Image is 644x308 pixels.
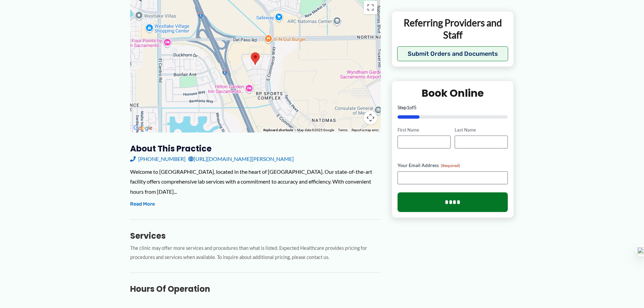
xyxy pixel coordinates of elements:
[398,105,508,110] p: Step of
[397,46,508,61] button: Submit Orders and Documents
[441,163,460,168] span: (Required)
[414,104,416,110] span: 5
[398,87,508,100] h2: Book Online
[263,128,293,133] button: Keyboard shortcuts
[352,128,379,132] a: Report a map error
[130,231,381,241] h3: Services
[297,128,334,132] span: Map data ©2025 Google
[455,127,508,133] label: Last Name
[130,167,381,197] div: Welcome to [GEOGRAPHIC_DATA], located in the heart of [GEOGRAPHIC_DATA]. Our state-of-the-art fac...
[397,17,508,41] p: Referring Providers and Staff
[130,200,155,208] button: Read More
[132,124,154,133] a: Open this area in Google Maps (opens a new window)
[130,154,186,164] a: [PHONE_NUMBER]
[130,244,381,262] p: The clinic may offer more services and procedures than what is listed. Expected Healthcare provid...
[364,1,377,14] button: Toggle fullscreen view
[188,154,294,164] a: [URL][DOMAIN_NAME][PERSON_NAME]
[130,284,381,294] h3: Hours of Operation
[132,124,154,133] img: Google
[130,143,381,154] h3: About this practice
[398,127,451,133] label: First Name
[398,162,508,169] label: Your Email Address
[407,104,409,110] span: 1
[364,111,377,124] button: Map camera controls
[338,128,348,132] a: Terms (opens in new tab)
